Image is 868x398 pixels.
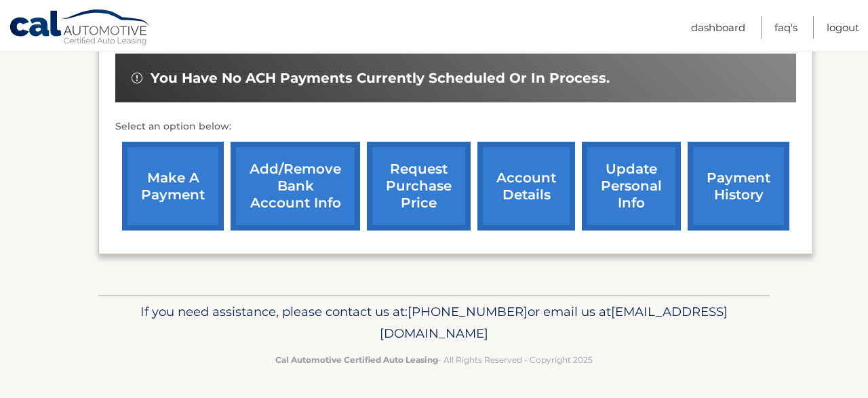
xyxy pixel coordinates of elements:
[774,16,797,39] a: FAQ's
[115,119,796,135] p: Select an option below:
[132,73,142,83] img: alert-white.svg
[477,142,575,231] a: account details
[275,355,438,365] strong: Cal Automotive Certified Auto Leasing
[408,304,528,319] span: [PHONE_NUMBER]
[827,16,859,39] a: Logout
[582,142,681,231] a: update personal info
[367,142,471,231] a: request purchase price
[691,16,745,39] a: Dashboard
[9,9,151,48] a: Cal Automotive
[107,353,761,367] p: - All Rights Reserved - Copyright 2025
[107,301,761,344] p: If you need assistance, please contact us at: or email us at
[231,142,360,231] a: Add/Remove bank account info
[380,304,728,341] span: [EMAIL_ADDRESS][DOMAIN_NAME]
[688,142,789,231] a: payment history
[151,70,610,87] span: You have no ACH payments currently scheduled or in process.
[122,142,224,231] a: make a payment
